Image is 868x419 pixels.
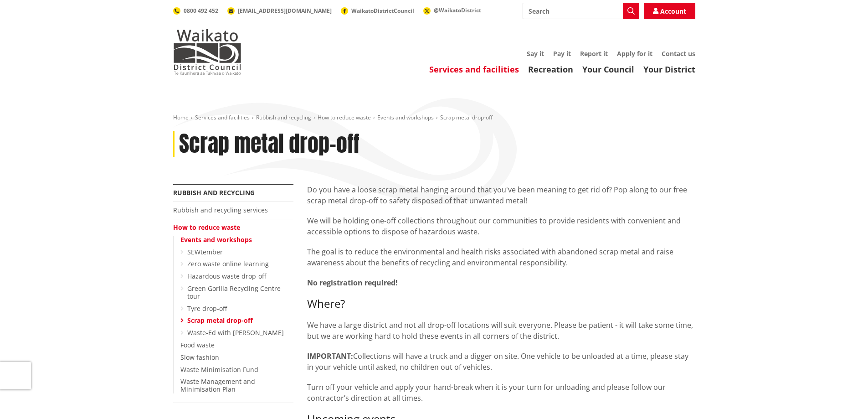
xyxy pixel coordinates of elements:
[227,7,332,15] a: [EMAIL_ADDRESS][DOMAIN_NAME]
[238,7,332,15] span: [EMAIL_ADDRESS][DOMAIN_NAME]
[180,353,219,362] a: Slow fashion
[434,6,481,14] span: @WaikatoDistrict
[187,272,266,280] a: Hazardous waste drop-off
[429,64,519,75] a: Services and facilities
[307,351,353,361] strong: IMPORTANT:
[580,49,608,58] a: Report it
[173,114,695,122] nav: breadcrumb
[307,297,695,310] h3: Where?
[173,188,255,197] a: Rubbish and recycling
[256,114,311,121] a: Rubbish and recycling
[643,64,695,75] a: Your District
[173,29,241,75] img: Waikato District Council - Te Kaunihera aa Takiwaa o Waikato
[307,320,695,341] p: We have a large district and not all drop-off locations will suit everyone. Please be patient - i...
[180,377,255,393] a: Waste Management and Minimisation Plan
[180,235,252,244] a: Events and workshops
[440,114,493,121] span: Scrap metal drop-off
[187,259,269,268] a: Zero waste online learning
[553,49,571,58] a: Pay it
[582,64,634,75] a: Your Council
[179,131,360,157] h1: Scrap metal drop-off
[423,6,481,14] a: @WaikatoDistrict
[318,114,371,121] a: How to reduce waste
[307,382,695,403] p: Turn off your vehicle and apply your hand-break when it is your turn for unloading and please fol...
[187,304,227,313] a: Tyre drop-off
[173,7,218,15] a: 0800 492 452
[528,64,573,75] a: Recreation
[173,223,240,232] a: How to reduce waste
[307,215,695,237] p: We will be holding one-off collections throughout our communities to provide residents with conve...
[523,3,639,19] input: Search input
[644,3,695,19] a: Account
[527,49,544,58] a: Say it
[307,351,695,372] p: Collections will have a truck and a digger on site. One vehicle to be unloaded at a time, please ...
[341,7,414,15] a: WaikatoDistrictCouncil
[173,206,268,214] a: Rubbish and recycling services
[173,114,189,121] a: Home
[307,184,695,206] p: Do you have a loose scrap metal hanging around that you've been meaning to get rid of? Pop along ...
[187,316,253,325] a: Scrap metal drop-off
[662,49,695,58] a: Contact us
[307,246,695,268] p: The goal is to reduce the environmental and health risks associated with abandoned scrap metal an...
[180,365,258,374] a: Waste Minimisation Fund
[195,114,250,121] a: Services and facilities
[351,7,414,15] span: WaikatoDistrictCouncil
[180,341,215,349] a: Food waste
[187,328,284,337] a: Waste-Ed with [PERSON_NAME]
[187,248,223,256] a: SEWtember
[184,7,218,15] span: 0800 492 452
[617,49,652,58] a: Apply for it
[377,114,434,121] a: Events and workshops
[187,284,281,300] a: Green Gorilla Recycling Centre tour
[307,278,398,288] strong: No registration required!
